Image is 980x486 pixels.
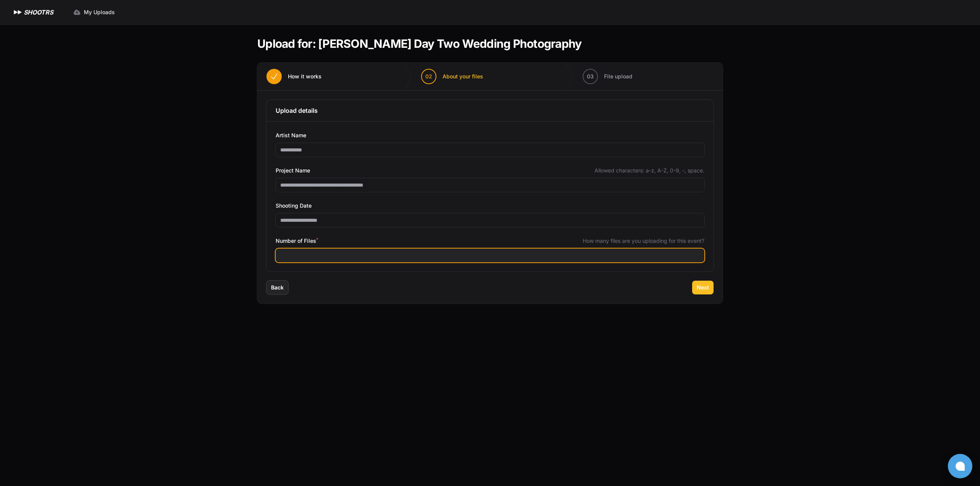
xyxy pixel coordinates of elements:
[276,201,312,210] span: Shooting Date
[84,8,115,16] span: My Uploads
[69,5,119,19] a: My Uploads
[12,8,24,17] img: SHOOTRS
[692,281,714,294] button: Next
[24,8,53,17] h1: SHOOTRS
[595,167,704,174] span: Allowed characters: a-z, A-Z, 0-9, -, space.
[425,73,432,80] span: 02
[276,166,310,175] span: Project Name
[257,37,581,50] h1: Upload for: [PERSON_NAME] Day Two Wedding Photography
[257,63,331,90] button: How it works
[271,284,284,291] span: Back
[276,106,704,115] h3: Upload details
[412,63,492,90] button: 02 About your files
[587,73,594,80] span: 03
[276,236,318,245] span: Number of Files
[288,73,322,80] span: How it works
[443,73,483,80] span: About your files
[266,281,288,294] button: Back
[604,73,632,80] span: File upload
[583,237,704,245] span: How many files are you uploading for this event?
[276,131,306,140] span: Artist Name
[12,8,53,17] a: SHOOTRS SHOOTRS
[697,284,709,291] span: Next
[948,454,972,478] button: Open chat window
[573,63,642,90] button: 03 File upload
